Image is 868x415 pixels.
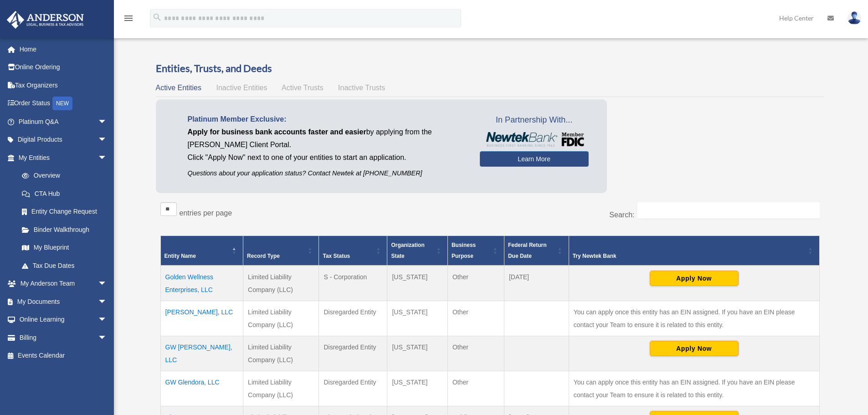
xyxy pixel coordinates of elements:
span: arrow_drop_down [98,311,116,329]
div: Try Newtek Bank [573,251,806,261]
td: [US_STATE] [387,371,447,406]
span: Entity Name [164,253,196,259]
th: Entity Name: Activate to invert sorting [160,236,243,266]
span: Active Trusts [282,84,324,92]
td: [US_STATE] [387,336,447,371]
a: Entity Change Request [13,203,116,221]
span: Inactive Entities [216,84,267,92]
a: Learn More [480,151,589,167]
span: Record Type [247,253,280,259]
td: Limited Liability Company (LLC) [243,266,319,301]
a: menu [123,16,134,24]
td: [PERSON_NAME], LLC [160,301,243,336]
a: My Blueprint [13,239,116,257]
td: [US_STATE] [387,301,447,336]
span: arrow_drop_down [98,149,116,167]
td: Other [447,336,504,371]
td: You can apply once this entity has an EIN assigned. If you have an EIN please contact your Team t... [569,301,819,336]
th: Federal Return Due Date: Activate to sort [504,236,569,266]
a: Digital Productsarrow_drop_down [6,131,121,149]
a: Events Calendar [6,347,121,365]
a: Online Learningarrow_drop_down [6,311,121,329]
label: entries per page [180,209,232,217]
label: Search: [609,211,634,219]
a: Online Ordering [6,58,121,77]
img: NewtekBankLogoSM.png [484,132,584,147]
p: Platinum Member Exclusive: [188,113,466,126]
a: Tax Due Dates [13,256,116,275]
span: Active Entities [156,84,201,92]
a: Platinum Q&Aarrow_drop_down [6,113,121,131]
p: Click "Apply Now" next to one of your entities to start an application. [188,151,466,164]
td: Limited Liability Company (LLC) [243,371,319,406]
td: Golden Wellness Enterprises, LLC [160,266,243,301]
th: Try Newtek Bank : Activate to sort [569,236,819,266]
td: Disregarded Entity [319,371,387,406]
td: Other [447,301,504,336]
span: Tax Status [323,253,350,259]
span: arrow_drop_down [98,113,116,131]
th: Tax Status: Activate to sort [319,236,387,266]
span: Federal Return Due Date [508,242,547,259]
span: Inactive Trusts [338,84,385,92]
div: NEW [52,97,72,110]
td: GW [PERSON_NAME], LLC [160,336,243,371]
td: Other [447,266,504,301]
a: Binder Walkthrough [13,220,116,239]
td: S - Corporation [319,266,387,301]
a: My Documentsarrow_drop_down [6,292,121,311]
p: Questions about your application status? Contact Newtek at [PHONE_NUMBER] [188,168,466,179]
p: by applying from the [PERSON_NAME] Client Portal. [188,126,466,151]
a: CTA Hub [13,184,116,203]
img: User Pic [847,11,861,25]
a: Overview [13,167,112,185]
a: Home [6,40,121,58]
span: Apply for business bank accounts faster and easier [188,128,366,136]
span: arrow_drop_down [98,292,116,311]
td: Disregarded Entity [319,336,387,371]
button: Apply Now [650,271,739,286]
img: Anderson Advisors Platinum Portal [4,11,87,29]
i: menu [123,13,134,24]
td: GW Glendora, LLC [160,371,243,406]
a: My Entitiesarrow_drop_down [6,149,116,167]
span: In Partnership With... [480,113,589,128]
span: Business Purpose [452,242,476,259]
td: Disregarded Entity [319,301,387,336]
i: search [152,12,162,22]
a: Order StatusNEW [6,94,121,113]
td: [US_STATE] [387,266,447,301]
td: Limited Liability Company (LLC) [243,301,319,336]
td: You can apply once this entity has an EIN assigned. If you have an EIN please contact your Team t... [569,371,819,406]
h3: Entities, Trusts, and Deeds [156,61,824,76]
span: Organization State [391,242,424,259]
td: Limited Liability Company (LLC) [243,336,319,371]
a: Tax Organizers [6,76,121,94]
th: Business Purpose: Activate to sort [447,236,504,266]
a: Billingarrow_drop_down [6,328,121,347]
span: arrow_drop_down [98,131,116,149]
th: Record Type: Activate to sort [243,236,319,266]
span: arrow_drop_down [98,328,116,347]
td: Other [447,371,504,406]
button: Apply Now [650,341,739,356]
a: My Anderson Teamarrow_drop_down [6,275,121,293]
td: [DATE] [504,266,569,301]
th: Organization State: Activate to sort [387,236,447,266]
span: arrow_drop_down [98,275,116,293]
